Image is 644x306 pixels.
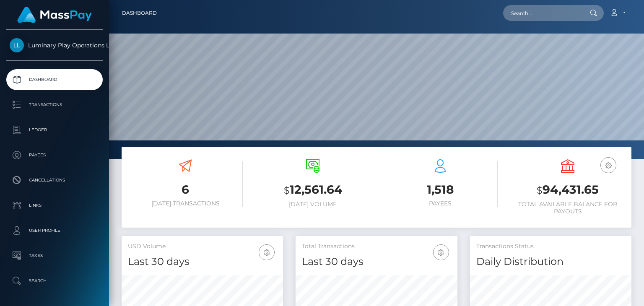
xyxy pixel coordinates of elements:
[6,69,103,90] a: Dashboard
[10,275,99,287] p: Search
[128,254,277,269] h4: Last 30 days
[383,200,498,207] h6: Payees
[6,145,103,166] a: Payees
[10,174,99,187] p: Cancellations
[128,200,243,207] h6: [DATE] Transactions
[10,149,99,161] p: Payees
[10,224,99,237] p: User Profile
[6,220,103,241] a: User Profile
[6,270,103,291] a: Search
[476,254,625,269] h4: Daily Distribution
[284,184,290,196] small: $
[503,5,582,21] input: Search...
[10,38,24,52] img: Luminary Play Operations Limited
[6,119,103,140] a: Ledger
[510,182,625,199] h3: 94,431.65
[6,94,103,115] a: Transactions
[10,249,99,262] p: Taxes
[476,242,625,251] h5: Transactions Status
[6,195,103,216] a: Links
[255,182,370,199] h3: 12,561.64
[10,99,99,111] p: Transactions
[6,41,103,49] span: Luminary Play Operations Limited
[383,182,498,198] h3: 1,518
[302,242,451,251] h5: Total Transactions
[128,242,277,251] h5: USD Volume
[537,184,543,196] small: $
[6,245,103,266] a: Taxes
[17,7,92,23] img: MassPay Logo
[255,201,370,208] h6: [DATE] Volume
[302,254,451,269] h4: Last 30 days
[10,124,99,136] p: Ledger
[10,199,99,212] p: Links
[6,170,103,191] a: Cancellations
[510,201,625,215] h6: Total Available Balance for Payouts
[122,4,157,22] a: Dashboard
[10,73,99,86] p: Dashboard
[128,182,243,198] h3: 6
